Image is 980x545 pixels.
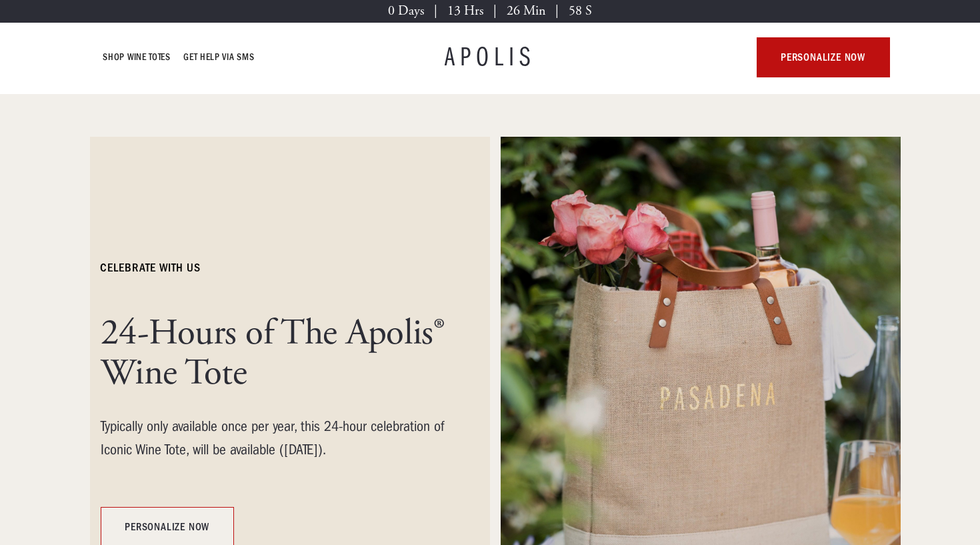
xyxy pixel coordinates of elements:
a: GET HELP VIA SMS [184,49,255,65]
h6: celebrate with us [101,260,200,276]
div: Typically only available once per year, this 24-hour celebration of Iconic Wine Tote, will be ava... [101,415,447,462]
h1: 24-Hours of The Apolis® Wine Tote [101,314,447,394]
a: Shop Wine Totes [103,49,171,65]
a: APOLIS [445,44,535,71]
a: personalize now [757,37,890,77]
